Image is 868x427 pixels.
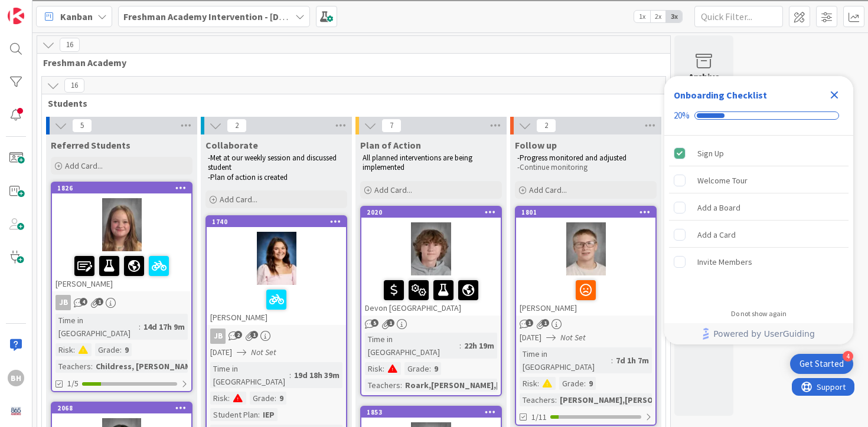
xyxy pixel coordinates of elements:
span: 1 [526,319,533,327]
div: Time in [GEOGRAPHIC_DATA] [56,314,139,340]
span: -Plan of action is created [208,172,288,182]
div: Teachers [520,393,555,406]
div: Risk [520,377,537,390]
div: [PERSON_NAME] [207,285,346,325]
div: BOOK [5,346,863,357]
div: Journal [5,153,863,164]
span: : [228,392,230,405]
span: All planned interventions are being implemented [363,153,474,172]
div: This outline has no content. Would you like to delete it? [5,251,863,261]
div: 1740 [212,218,346,226]
div: Invite Members is incomplete. [669,249,849,275]
div: [PERSON_NAME] [52,251,191,291]
p: -Continue monitoring [517,163,654,172]
span: Students [48,97,651,109]
div: Television/Radio [5,185,863,196]
span: : [91,360,93,373]
span: : [289,369,291,382]
div: 9 [431,362,441,375]
div: 1853 [361,407,501,418]
div: Childress, [PERSON_NAME], S... [93,360,217,373]
div: Newspaper [5,175,863,185]
img: Visit kanbanzone.com [8,8,24,24]
div: Checklist Container [664,76,853,344]
div: Time in [GEOGRAPHIC_DATA] [210,362,289,388]
div: ??? [5,240,863,251]
span: : [429,362,431,375]
div: CANCEL [5,304,863,314]
div: JOURNAL [5,367,863,378]
div: JB [56,295,71,310]
div: Add a Card [697,228,736,242]
span: Plan of Action [360,139,421,151]
div: Add a Card is incomplete. [669,222,849,248]
span: Freshman Academy [43,57,655,68]
span: : [258,408,260,421]
div: Move To ... [5,26,863,37]
div: Download [5,111,863,121]
div: 1801 [516,207,655,218]
div: Roark,[PERSON_NAME],[PERSON_NAME]... [402,379,569,392]
div: Welcome Tour [697,173,748,188]
div: Student Plan [210,408,258,421]
div: 9 [586,377,596,390]
div: Checklist items [664,136,853,301]
span: Add Card... [65,160,103,171]
div: [PERSON_NAME] [516,275,655,316]
div: 1826[PERSON_NAME] [52,183,191,291]
span: Follow up [515,139,557,151]
span: 2 [227,119,247,133]
span: Collaborate [205,139,258,151]
div: 22h 19m [461,339,497,352]
div: 1801 [521,208,655,216]
a: 1801[PERSON_NAME][DATE]Not SetTime in [GEOGRAPHIC_DATA]:7d 1h 7mRisk:Grade:9Teachers:[PERSON_NAME... [515,206,657,426]
div: Grade [250,392,275,405]
div: Risk [210,392,228,405]
div: Footer [664,323,853,344]
span: 7 [381,119,402,133]
div: Rename [5,68,863,79]
span: -Progress monitored and adjusted [517,153,626,163]
div: BH [8,370,24,386]
span: 1 [541,319,549,327]
div: Magazine [5,164,863,175]
span: 2 [234,331,242,339]
div: Add a Board [697,201,740,215]
div: MOVE [5,314,863,325]
span: Powered by UserGuiding [713,327,815,341]
div: Search for Source [5,143,863,153]
div: Sign Up [697,146,724,160]
span: 16 [64,78,84,93]
div: Checklist progress: 20% [674,110,844,121]
a: Powered by UserGuiding [670,323,847,344]
span: : [459,339,461,352]
div: Grade [559,377,584,390]
div: Close Checklist [825,86,844,104]
i: Not Set [251,347,276,357]
div: Welcome Tour is incomplete. [669,167,849,193]
div: 19d 18h 39m [291,369,342,382]
span: 1/11 [531,411,547,423]
span: Add Card... [220,194,257,205]
div: Do not show again [731,309,787,318]
div: 2068 [57,404,191,412]
input: Search sources [5,389,109,401]
div: JB [210,329,226,344]
span: 16 [60,38,80,52]
span: : [400,379,402,392]
div: 2020Devon [GEOGRAPHIC_DATA] [361,207,501,316]
div: Time in [GEOGRAPHIC_DATA] [365,333,459,359]
div: 7d 1h 7m [613,354,652,367]
span: 1 [387,319,394,327]
span: [DATE] [520,331,541,344]
div: Sign Up is complete. [669,140,849,166]
span: 1 [96,298,103,306]
span: Referred Students [51,139,130,151]
div: Invite Members [697,255,752,269]
div: DELETE [5,272,863,283]
img: avatar [8,403,24,419]
div: Sign out [5,58,863,68]
div: Time in [GEOGRAPHIC_DATA] [520,347,611,373]
div: JB [207,329,346,344]
div: 2068 [52,403,191,413]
